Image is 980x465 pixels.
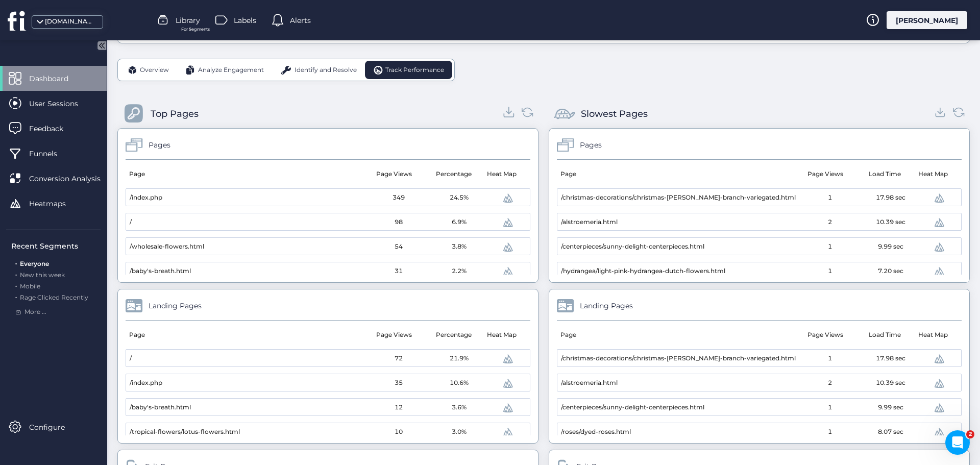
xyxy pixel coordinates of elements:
span: Rage Clicked Recently [20,293,88,301]
span: User Sessions [29,98,93,109]
span: /index.php [130,193,162,203]
span: 8.07 sec [878,427,903,437]
span: Track Performance [385,65,444,75]
div: [DOMAIN_NAME] [45,17,96,27]
div: Slowest Pages [581,107,648,121]
span: 3.8% [452,242,467,252]
mat-header-cell: Heat Map [915,321,954,349]
span: Alerts [290,15,311,26]
span: 1 [828,427,832,437]
span: 3.0% [452,427,467,437]
span: /baby's-breath.html [130,266,191,276]
span: Analyze Engagement [198,65,264,75]
span: Labels [234,15,256,26]
span: 35 [395,378,403,388]
span: Funnels [29,148,72,159]
span: /index.php [130,378,162,388]
span: New this week [20,271,65,279]
span: 24.5% [450,193,469,203]
mat-header-cell: Page Views [795,160,855,188]
span: 17.98 sec [876,193,905,203]
span: Conversion Analysis [29,173,116,184]
span: 2 [828,217,832,227]
span: 10.39 sec [876,378,905,388]
div: Landing Pages [580,300,633,311]
mat-header-cell: Page [557,160,795,188]
span: 1 [828,266,832,276]
span: 17.98 sec [876,354,905,363]
mat-header-cell: Heat Map [915,160,954,188]
span: 31 [395,266,403,276]
div: Pages [149,139,170,151]
span: 2.2% [452,266,467,276]
span: 7.20 sec [878,266,903,276]
span: Identify and Resolve [295,65,357,75]
span: 3.6% [452,403,467,412]
span: 349 [393,193,405,203]
mat-header-cell: Heat Map [483,321,523,349]
span: / [130,354,132,363]
span: /tropical-flowers/lotus-flowers.html [130,427,240,437]
span: /christmas-decorations/christmas-[PERSON_NAME]-branch-variegated.html [561,193,796,203]
div: Pages [580,139,602,151]
mat-header-cell: Load Time [855,160,915,188]
span: /alstroemeria.html [561,378,618,388]
span: . [15,258,17,267]
span: /roses/dyed-roses.html [561,427,631,437]
span: . [15,280,17,290]
span: /hydrangea/light-pink-hydrangea-dutch-flowers.html [561,266,725,276]
span: . [15,269,17,279]
mat-header-cell: Page Views [364,160,424,188]
mat-header-cell: Page [126,321,364,349]
span: 1 [828,403,832,412]
span: / [130,217,132,227]
span: More ... [24,307,46,317]
mat-header-cell: Page Views [364,321,424,349]
span: /wholesale-flowers.html [130,242,204,252]
span: 9.99 sec [878,403,903,412]
span: /centerpieces/sunny-delight-centerpieces.html [561,403,704,412]
span: 98 [395,217,403,227]
span: . [15,291,17,301]
mat-header-cell: Page Views [795,321,855,349]
span: /christmas-decorations/christmas-[PERSON_NAME]-branch-variegated.html [561,354,796,363]
span: 1 [828,193,832,203]
span: Heatmaps [29,198,81,209]
span: Configure [29,422,80,433]
span: 12 [395,403,403,412]
span: 1 [828,354,832,363]
span: 6.9% [452,217,467,227]
div: [PERSON_NAME] [887,11,967,29]
span: Overview [140,65,169,75]
mat-header-cell: Load Time [855,321,915,349]
span: 54 [395,242,403,252]
span: For Segments [181,26,210,33]
span: 72 [395,354,403,363]
span: 9.99 sec [878,242,903,252]
span: 21.9% [450,354,469,363]
mat-header-cell: Page [557,321,795,349]
div: Recent Segments [11,240,101,252]
span: /baby's-breath.html [130,403,191,412]
div: Landing Pages [149,300,202,311]
span: /alstroemeria.html [561,217,618,227]
span: 10.39 sec [876,217,905,227]
span: Dashboard [29,73,84,84]
mat-header-cell: Percentage [424,160,483,188]
span: Mobile [20,282,40,290]
span: 10.6% [450,378,469,388]
mat-header-cell: Page [126,160,364,188]
span: 2 [828,378,832,388]
span: 2 [966,430,974,438]
div: Top Pages [151,107,199,121]
span: Everyone [20,260,49,267]
span: /centerpieces/sunny-delight-centerpieces.html [561,242,704,252]
span: 10 [395,427,403,437]
span: 1 [828,242,832,252]
span: Library [176,15,200,26]
iframe: Intercom live chat [945,430,970,455]
mat-header-cell: Percentage [424,321,483,349]
mat-header-cell: Heat Map [483,160,523,188]
span: Feedback [29,123,79,134]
